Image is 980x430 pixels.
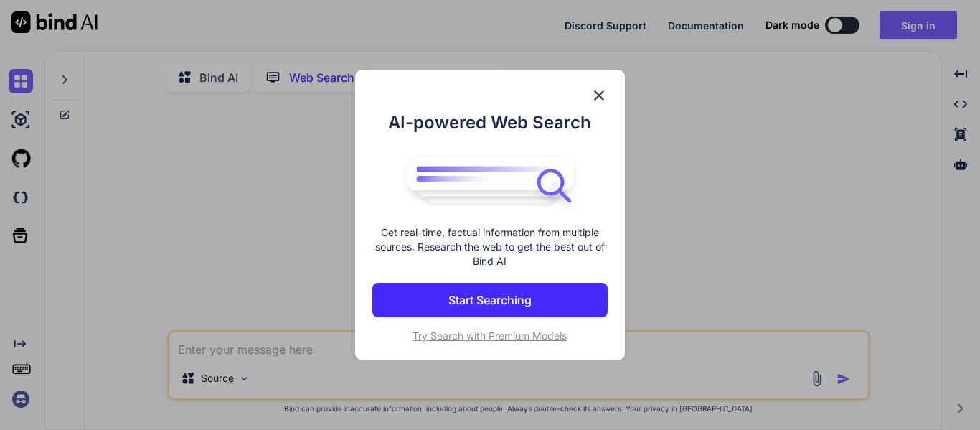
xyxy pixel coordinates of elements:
[397,150,583,212] img: bind logo
[448,291,532,309] p: Start Searching
[372,283,608,317] button: Start Searching
[413,329,567,342] span: Try Search with Premium Models
[590,87,608,104] img: close
[372,225,608,268] p: Get real-time, factual information from multiple sources. Research the web to get the best out of...
[372,110,608,136] h1: AI-powered Web Search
